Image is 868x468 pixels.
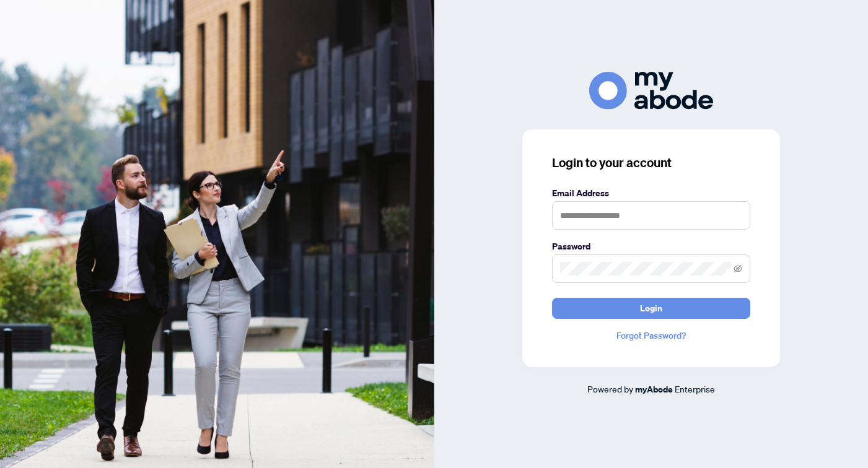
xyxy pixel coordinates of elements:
button: Login [552,298,750,319]
h3: Login to your account [552,154,750,171]
span: eye-invisible [734,264,742,273]
a: Forgot Password? [552,329,750,342]
label: Password [552,240,750,253]
span: Login [640,298,662,318]
label: Email Address [552,186,750,200]
span: Enterprise [675,383,715,394]
img: ma-logo [589,72,713,110]
span: Powered by [587,383,633,394]
a: myAbode [635,383,673,396]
